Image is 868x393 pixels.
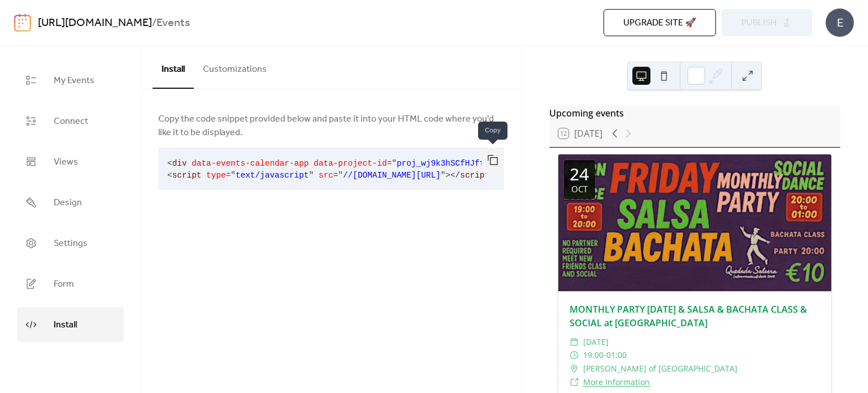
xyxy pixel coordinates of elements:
span: script [172,171,202,180]
button: Customizations [194,46,276,88]
span: = [333,171,338,180]
span: Upgrade site 🚀 [623,16,696,30]
img: logo [14,14,31,32]
span: " [338,171,343,180]
button: Install [153,46,194,89]
b: Events [157,12,190,34]
span: = [387,159,392,168]
span: script [460,171,489,180]
span: Settings [54,235,88,253]
span: text/javascript [236,171,309,180]
span: Views [54,153,78,171]
span: div [172,159,187,168]
a: MONTHLY PARTY [DATE] & SALSA & BACHATA CLASS & SOCIAL at [GEOGRAPHIC_DATA] [570,303,807,329]
span: 19:00 [583,348,604,362]
a: Install [17,307,124,342]
span: 01:00 [606,348,627,362]
span: = [226,171,231,180]
span: > [445,171,450,180]
span: type [206,171,226,180]
div: ​ [570,375,579,389]
span: < [167,171,172,180]
span: src [319,171,333,180]
span: [PERSON_NAME] of [GEOGRAPHIC_DATA] [583,362,737,375]
span: " [231,171,236,180]
div: Upcoming events [549,106,840,120]
a: Design [17,185,124,220]
span: </ [450,171,460,180]
div: ​ [570,362,579,375]
div: ​ [570,335,579,349]
a: Form [17,266,124,301]
span: " [392,159,397,168]
a: Settings [17,226,124,261]
span: //[DOMAIN_NAME][URL] [343,171,441,180]
a: Views [17,144,124,179]
span: - [604,348,606,362]
a: More Information [583,377,650,387]
span: " [441,171,446,180]
div: E [826,8,854,37]
span: Copy the code snippet provided below and paste it into your HTML code where you'd like it to be d... [158,113,504,140]
span: Connect [54,113,88,131]
span: Form [54,275,74,293]
a: [URL][DOMAIN_NAME] [38,12,152,34]
span: data-project-id [314,159,387,168]
span: < [167,159,172,168]
div: Oct [571,185,588,193]
button: Upgrade site 🚀 [604,9,716,36]
span: data-events-calendar-app [192,159,309,168]
span: [DATE] [583,335,609,349]
a: My Events [17,63,124,98]
span: Design [54,194,82,212]
b: / [152,12,157,34]
span: " [309,171,314,180]
div: ​ [570,348,579,362]
span: proj_wj9k3hSCfHJffaxCrfmDo [397,159,524,168]
span: Copy [478,122,507,140]
span: Install [54,316,77,334]
span: My Events [54,72,94,90]
a: Connect [17,103,124,139]
div: 24 [570,166,589,183]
